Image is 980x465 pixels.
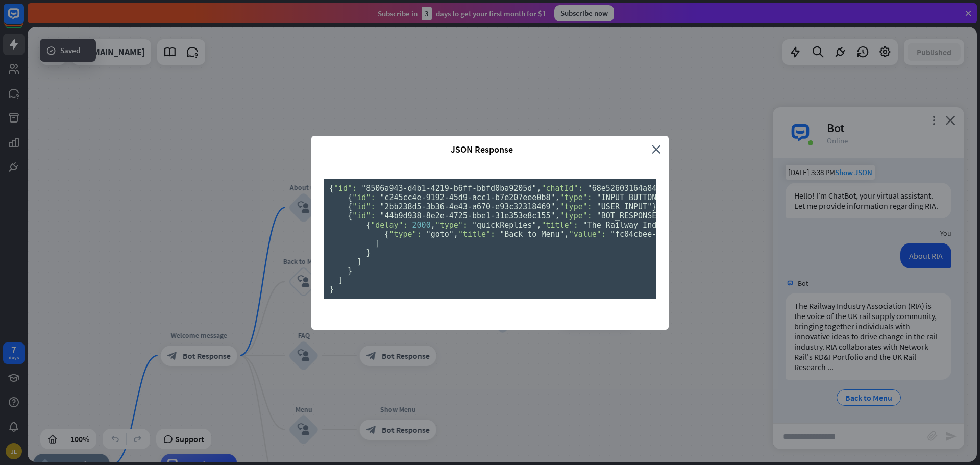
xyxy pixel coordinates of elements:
[560,211,592,221] span: "type":
[319,143,644,155] span: JSON Response
[541,221,578,230] span: "title":
[597,211,661,221] span: "BOT_RESPONSE"
[352,202,375,211] span: "id":
[8,4,39,35] button: Open LiveChat chat widget
[587,184,707,193] span: "68e52603164a8400077c3777"
[541,184,582,193] span: "chatId":
[380,193,555,202] span: "c245cc4e-9192-45d9-acc1-b7e207eee0b8"
[597,202,652,211] span: "USER_INPUT"
[500,230,564,239] span: "Back to Menu"
[389,230,421,239] span: "type":
[560,202,592,211] span: "type":
[324,179,656,299] pre: { , , , , , , , { , , , , , , , }, [ , , , ], [ { , , , , , , }, { , }, { , , [ { , , , [ { , , ,...
[380,211,555,221] span: "44b9d938-8e2e-4725-bbe1-31e353e8c155"
[435,221,468,230] span: "type":
[569,230,606,239] span: "value":
[380,202,555,211] span: "2bb238d5-3b36-4e43-a670-e93c32318469"
[610,230,786,239] span: "fc04cbee-64dd-4068-b151-f8f28a4b5188"
[652,143,661,155] i: close
[371,221,407,230] span: "delay":
[352,211,375,221] span: "id":
[597,193,684,202] span: "INPUT_BUTTON_GOTO"
[426,230,454,239] span: "goto"
[352,193,375,202] span: "id":
[334,184,357,193] span: "id":
[458,230,495,239] span: "title":
[412,221,431,230] span: 2000
[361,184,536,193] span: "8506a943-d4b1-4219-b6ff-bbfd0ba9205d"
[472,221,536,230] span: "quickReplies"
[560,193,592,202] span: "type":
